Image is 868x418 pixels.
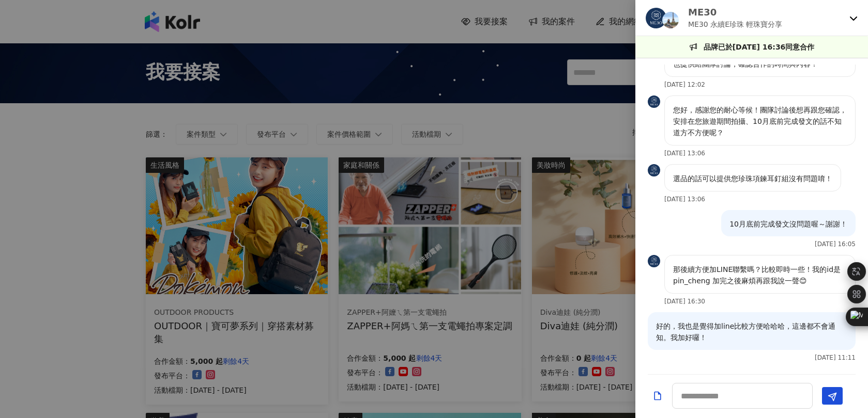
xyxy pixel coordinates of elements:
[673,173,832,184] p: 選品的話可以提供您珍珠項鍊耳釘組沒有問題唷！
[673,264,847,286] p: 那後續方便加LINE聯繫嗎？比較即時一些！我的id是 pin_cheng 加完之後麻煩再跟我說一聲😊
[664,298,705,305] p: [DATE] 16:30
[822,387,843,405] button: Send
[664,81,705,88] p: [DATE] 12:02
[729,218,847,230] p: 10月底前完成發文沒問題喔～謝謝！
[662,12,679,28] img: KOL Avatar
[688,19,783,30] p: ME30 永續E珍珠 輕珠寶分享
[646,8,666,28] img: KOL Avatar
[648,255,660,267] img: KOL Avatar
[656,320,847,343] p: 好的，我也是覺得加line比較方便哈哈哈，這邊都不會通知。我加好囉！
[704,41,815,53] p: 品牌已於[DATE] 16:36同意合作
[648,95,660,108] img: KOL Avatar
[652,387,663,405] button: Add a file
[815,240,856,248] p: [DATE] 16:05
[815,354,856,361] p: [DATE] 11:11
[664,150,705,157] p: [DATE] 13:06
[648,164,660,176] img: KOL Avatar
[688,6,783,19] p: ME30
[673,104,847,138] p: 您好，感謝您的耐心等候！團隊討論後想再跟您確認，安排在您旅遊期間拍攝、10月底前完成發文的話不知道方不方便呢？
[664,196,705,203] p: [DATE] 13:06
